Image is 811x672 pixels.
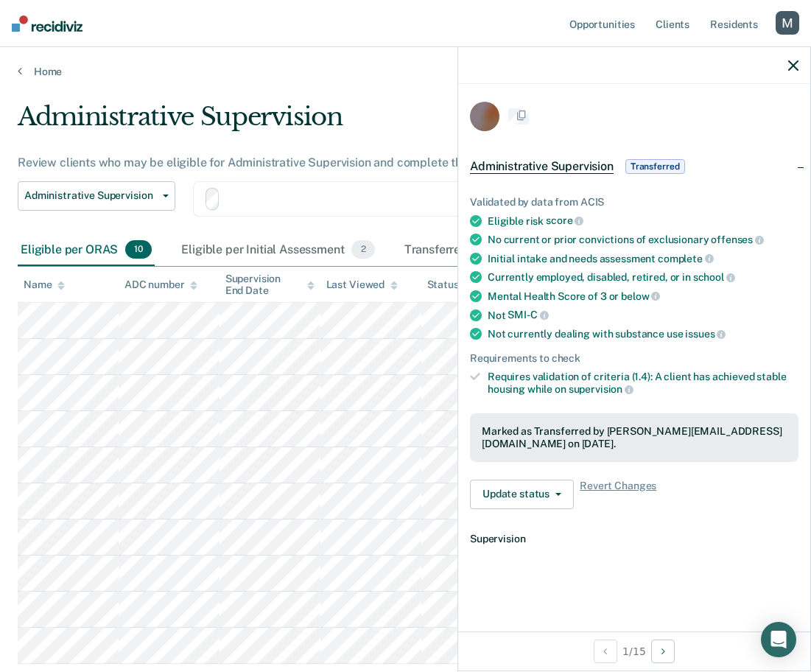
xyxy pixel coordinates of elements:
[488,233,798,246] div: No current or prior convictions of exclusionary
[488,252,798,265] div: Initial intake and needs assessment
[178,234,377,267] div: Eligible per Initial Assessment
[12,15,82,32] img: Recidiviz
[18,155,748,169] div: Review clients who may be eligible for Administrative Supervision and complete the checklist for ...
[546,214,583,226] span: score
[488,290,798,303] div: Mental Health Score of 3 or
[124,279,198,291] div: ADC number
[693,271,735,283] span: school
[18,65,793,78] a: Home
[470,159,614,174] span: Administrative Supervision
[427,279,459,291] div: Status
[18,234,155,267] div: Eligible per ORAS
[651,640,675,663] button: Next Opportunity
[326,279,398,291] div: Last Viewed
[580,480,656,509] span: Revert Changes
[711,234,764,245] span: offenses
[625,159,685,174] span: Transferred
[458,143,810,190] div: Administrative SupervisionTransferred
[488,214,798,228] div: Eligible risk
[458,631,810,671] div: 1 / 15
[18,102,748,144] div: Administrative Supervision
[24,189,157,202] span: Administrative Supervision
[470,533,798,545] dt: Supervision
[482,425,787,450] div: Marked as Transferred by [PERSON_NAME][EMAIL_ADDRESS][DOMAIN_NAME] on [DATE].
[401,234,503,267] div: Transferred
[24,279,65,291] div: Name
[488,327,798,340] div: Not currently dealing with substance use
[685,328,726,340] span: issues
[351,240,374,259] span: 2
[569,383,633,395] span: supervision
[470,352,798,365] div: Requirements to check
[488,371,798,396] div: Requires validation of criteria (1.4): A client has achieved stable housing while on
[488,270,798,284] div: Currently employed, disabled, retired, or in
[488,309,798,322] div: Not
[470,480,574,509] button: Update status
[225,273,315,298] div: Supervision End Date
[658,253,714,265] span: complete
[594,640,617,663] button: Previous Opportunity
[621,290,660,302] span: below
[761,622,796,657] div: Open Intercom Messenger
[125,240,152,259] span: 10
[508,309,548,321] span: SMI-C
[470,196,798,209] div: Validated by data from ACIS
